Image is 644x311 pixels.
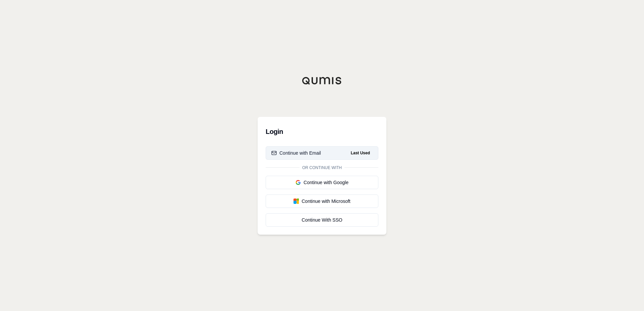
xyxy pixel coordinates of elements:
div: Continue with Microsoft [271,198,373,205]
span: Or continue with [300,165,344,170]
h3: Login [266,125,378,138]
div: Continue With SSO [271,217,373,223]
button: Continue with EmailLast Used [266,146,378,160]
button: Continue with Google [266,176,378,189]
a: Continue With SSO [266,213,378,227]
span: Last Used [348,149,373,157]
div: Continue with Google [271,179,373,186]
button: Continue with Microsoft [266,195,378,208]
img: Qumis [302,77,342,85]
div: Continue with Email [271,150,321,156]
